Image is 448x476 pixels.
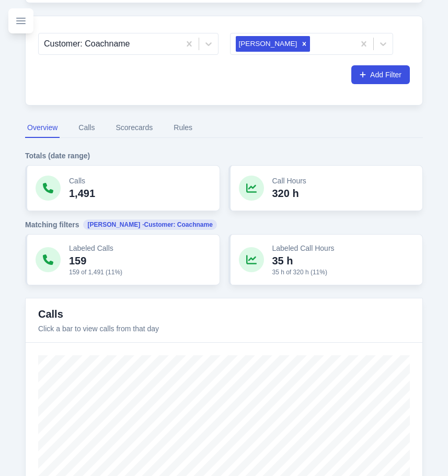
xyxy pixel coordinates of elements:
[69,186,95,201] p: 1,491
[351,65,410,84] button: Add Filter
[272,253,335,268] p: 35 h
[272,186,306,201] p: 320 h
[272,176,306,186] p: Call Hours
[25,118,60,138] button: Overview
[8,8,33,33] button: Toggle sidebar
[171,118,194,138] button: Rules
[298,36,310,52] div: Remove Rahja
[236,36,299,52] div: [PERSON_NAME]
[142,220,213,229] span: · Customer: Coachname
[25,219,423,230] h4: Matching filters
[25,150,423,161] h4: Totals (date range)
[38,307,159,321] h3: Calls
[69,253,122,268] p: 159
[69,243,122,253] p: Labeled Calls
[38,323,159,334] p: Click a bar to view calls from that day
[272,268,335,276] p: 35 h of 320 h (11%)
[272,243,335,253] p: Labeled Call Hours
[69,268,122,276] p: 159 of 1,491 (11%)
[76,118,97,138] button: Calls
[83,219,216,230] span: [PERSON_NAME]
[113,118,155,138] button: Scorecards
[69,176,95,186] p: Calls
